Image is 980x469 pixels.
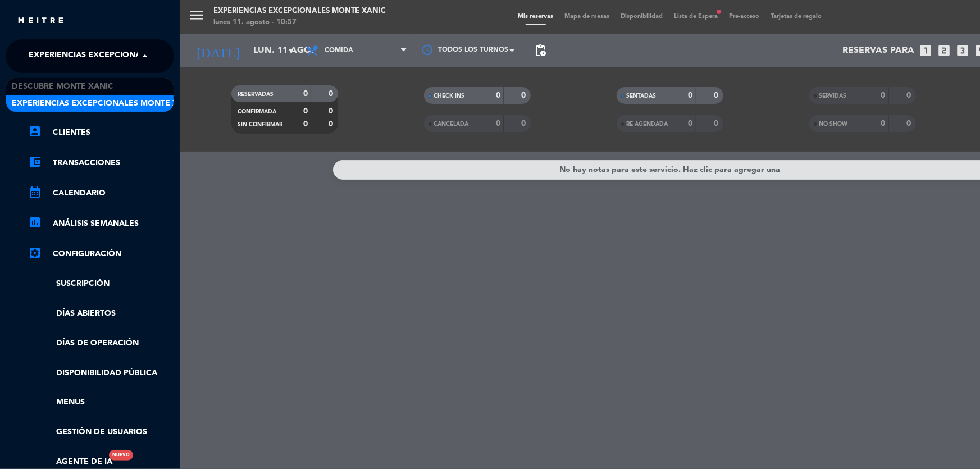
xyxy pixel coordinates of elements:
[29,44,215,68] span: Experiencias Excepcionales Monte Xanic
[28,216,42,229] i: assessment
[28,426,174,439] a: Gestión de usuarios
[28,186,174,200] a: calendar_monthCalendario
[28,456,112,468] a: Agente de IANuevo
[28,125,42,138] i: account_box
[28,246,42,259] i: settings_applications
[28,337,174,350] a: Días de Operación
[28,155,42,169] i: account_balance_wallet
[534,44,547,57] span: pending_actions
[12,80,113,93] span: Descubre Monte Xanic
[17,17,65,25] img: MEITRE
[28,307,174,320] a: Días abiertos
[109,450,133,461] div: Nuevo
[28,396,174,409] a: Menus
[28,247,174,261] a: Configuración
[28,217,174,230] a: assessmentANÁLISIS SEMANALES
[28,277,174,290] a: Suscripción
[28,126,174,139] a: account_boxClientes
[28,156,174,170] a: account_balance_walletTransacciones
[12,97,198,110] span: Experiencias Excepcionales Monte Xanic
[28,185,42,199] i: calendar_month
[28,367,174,380] a: Disponibilidad pública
